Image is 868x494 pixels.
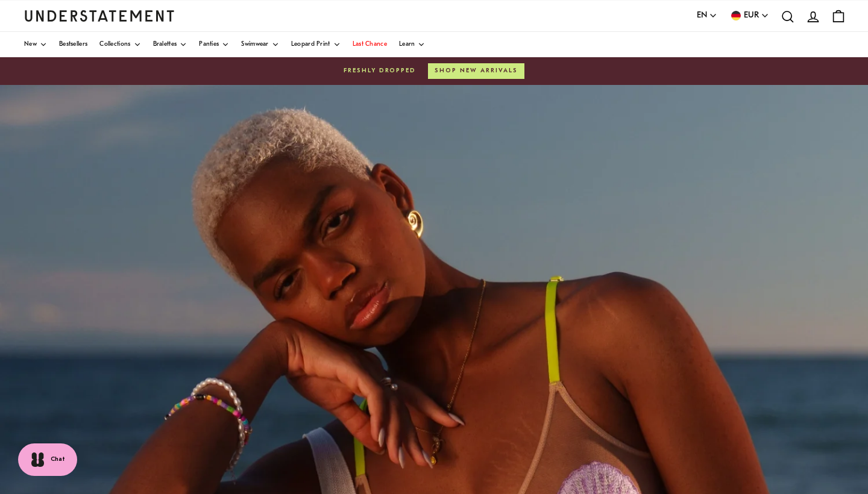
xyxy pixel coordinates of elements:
[428,63,524,79] button: Shop new arrivals
[353,42,387,48] span: Last Chance
[353,32,387,57] a: Last Chance
[729,9,769,22] button: EUR
[199,32,229,57] a: Panties
[24,42,37,48] span: New
[344,66,416,76] span: Freshly dropped
[291,32,341,57] a: Leopard Print
[24,10,175,21] a: Understatement Homepage
[291,42,330,48] span: Leopard Print
[399,32,426,57] a: Learn
[18,443,77,476] button: Chat
[241,32,278,57] a: Swimwear
[744,9,759,22] span: EUR
[59,42,87,48] span: Bestsellers
[153,32,187,57] a: Bralettes
[199,42,219,48] span: Panties
[697,9,707,22] span: EN
[24,63,844,79] a: Freshly droppedShop new arrivals
[241,42,268,48] span: Swimwear
[99,32,140,57] a: Collections
[59,32,87,57] a: Bestsellers
[51,455,65,464] span: Chat
[399,42,415,48] span: Learn
[697,9,717,22] button: EN
[99,42,130,48] span: Collections
[24,32,47,57] a: New
[153,42,177,48] span: Bralettes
